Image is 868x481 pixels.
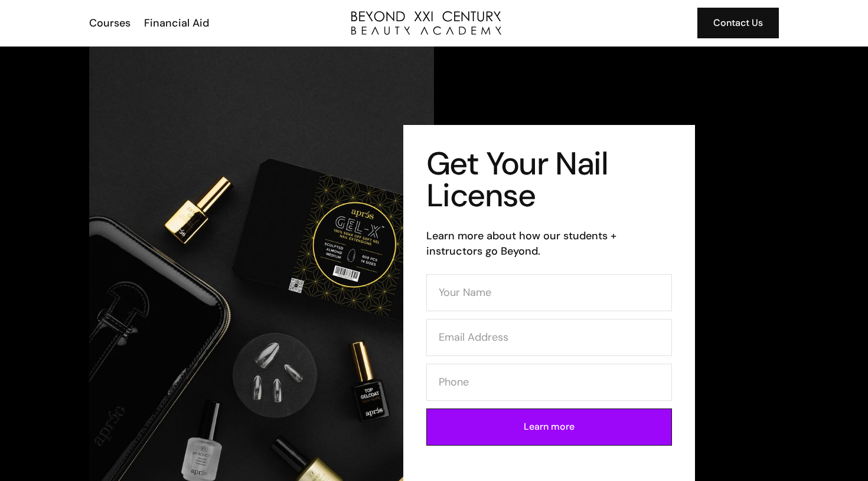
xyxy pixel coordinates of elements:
a: home [351,11,501,35]
h6: Learn more about how our students + instructors go Beyond. [426,228,672,259]
a: Courses [81,15,136,31]
div: Courses [89,15,130,31]
input: Phone [426,364,672,401]
div: Contact Us [713,15,763,31]
form: Contact Form (Mani) [426,274,672,453]
input: Email Address [426,319,672,356]
div: Financial Aid [144,15,209,31]
input: Your Name [426,274,672,311]
h1: Get Your Nail License [426,148,672,212]
input: Learn more [426,408,672,446]
a: Financial Aid [136,15,215,31]
a: Contact Us [697,8,779,38]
